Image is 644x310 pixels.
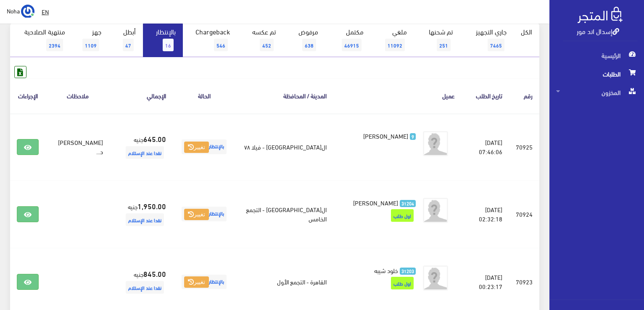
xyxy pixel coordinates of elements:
a: إسدال اند مور [577,25,619,37]
img: avatar.png [423,131,448,156]
td: ال[GEOGRAPHIC_DATA] - فيلا ٧٨ [235,113,333,181]
span: بالإنتظار [182,275,227,289]
td: ال[GEOGRAPHIC_DATA] - التجمع الخامس [235,180,333,248]
span: 31204 [400,200,416,207]
th: ملاحظات [45,78,110,113]
span: 11092 [385,39,405,51]
td: [PERSON_NAME] د... [45,113,110,181]
span: 1109 [82,39,99,51]
strong: 1,950.00 [137,200,166,211]
button: تغيير [184,142,209,153]
a: ملغي11092 [371,23,414,57]
td: [DATE] 02:32:18 [462,180,509,248]
span: 47 [123,39,134,51]
a: 31203 خلود شيبه [347,265,416,275]
span: بالإنتظار [182,207,227,221]
span: 16 [163,39,174,51]
strong: 645.00 [143,133,166,144]
button: تغيير [184,209,209,221]
span: 452 [260,39,274,51]
td: 70924 [509,180,539,248]
td: [DATE] 07:46:06 [462,113,509,181]
a: تم عكسه452 [237,23,282,57]
a: EN [38,4,52,19]
span: نقدا عند الإستلام [126,281,164,294]
span: نقدا عند الإستلام [126,213,164,226]
span: 9 [410,133,416,140]
th: رقم [509,78,539,113]
span: [PERSON_NAME] [353,197,398,208]
span: [PERSON_NAME] [363,130,408,142]
a: بالإنتظار16 [143,23,183,57]
span: 46915 [342,39,362,51]
button: تغيير [184,276,209,288]
th: تاريخ الطلب [462,78,509,113]
th: المدينة / المحافظة [235,78,333,113]
a: مكتمل46915 [325,23,371,57]
span: 31203 [400,268,416,275]
th: اﻹجمالي [110,78,173,113]
a: الرئيسية [549,46,644,65]
a: Chargeback546 [183,23,238,57]
span: 251 [437,39,451,51]
img: avatar.png [423,265,448,291]
iframe: Drift Widget Chat Controller [10,252,42,284]
td: جنيه [110,113,173,181]
td: 70925 [509,113,539,181]
span: بالإنتظار [182,139,227,154]
th: الإجراءات [10,78,45,113]
span: 546 [214,39,228,51]
th: الحالة [173,78,235,113]
a: تم شحنها251 [414,23,460,57]
th: عميل [333,78,461,113]
span: اول طلب [391,209,414,222]
span: اول طلب [391,277,414,289]
a: جهز1109 [72,23,108,57]
u: EN [42,6,49,17]
img: . [578,7,623,23]
span: نقدا عند الإستلام [126,146,164,159]
a: مرفوض638 [283,23,325,57]
span: 2394 [46,39,63,51]
a: المخزون [549,83,644,102]
span: الرئيسية [556,46,637,65]
span: 7465 [488,39,504,51]
img: avatar.png [423,198,448,223]
a: الكل [514,23,539,40]
a: 9 [PERSON_NAME] [347,131,416,140]
strong: 845.00 [143,268,166,279]
span: Noha [7,5,20,16]
a: جاري التجهيز7465 [460,23,514,57]
a: 31204 [PERSON_NAME] [347,198,416,207]
span: 638 [302,39,316,51]
a: ... Noha [7,4,34,18]
a: منتهية الصلاحية2394 [10,23,72,57]
td: جنيه [110,180,173,248]
a: أبطل47 [108,23,143,57]
span: الطلبات [556,65,637,83]
img: ... [21,5,34,18]
span: المخزون [556,83,637,102]
a: الطلبات [549,65,644,83]
span: خلود شيبه [374,264,398,276]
